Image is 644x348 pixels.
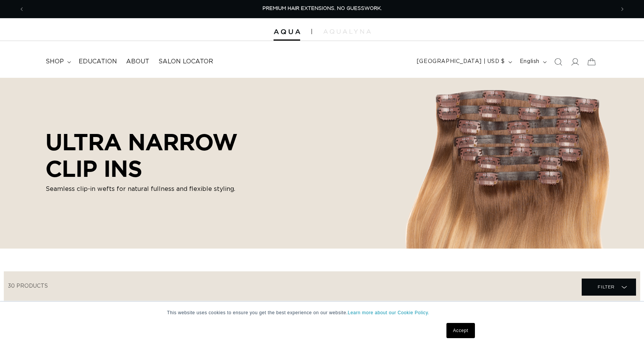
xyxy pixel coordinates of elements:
summary: Search [550,54,566,70]
img: aqualyna.com [323,29,371,34]
span: English [520,58,540,66]
a: Accept [446,323,475,338]
p: Seamless clip-in wefts for natural fullness and flexible styling. [46,185,293,194]
summary: shop [41,53,74,70]
a: Education [74,53,122,70]
h2: ULTRA NARROW CLIP INS [46,129,293,181]
a: Salon Locator [154,53,218,70]
span: [GEOGRAPHIC_DATA] | USD $ [417,58,505,66]
button: [GEOGRAPHIC_DATA] | USD $ [412,55,515,69]
img: Aqua Hair Extensions [274,29,300,35]
p: This website uses cookies to ensure you get the best experience on our website. [167,309,477,316]
span: shop [46,58,64,66]
a: Learn more about our Cookie Policy. [348,310,429,315]
summary: Filter [582,279,636,296]
span: Education [79,58,117,66]
span: About [126,58,149,66]
span: Filter [598,280,615,294]
button: English [515,55,550,69]
span: PREMIUM HAIR EXTENSIONS. NO GUESSWORK. [263,6,382,11]
span: 30 products [8,283,48,289]
span: Salon Locator [158,58,213,66]
a: About [122,53,154,70]
button: Next announcement [614,2,631,16]
button: Previous announcement [13,2,30,16]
